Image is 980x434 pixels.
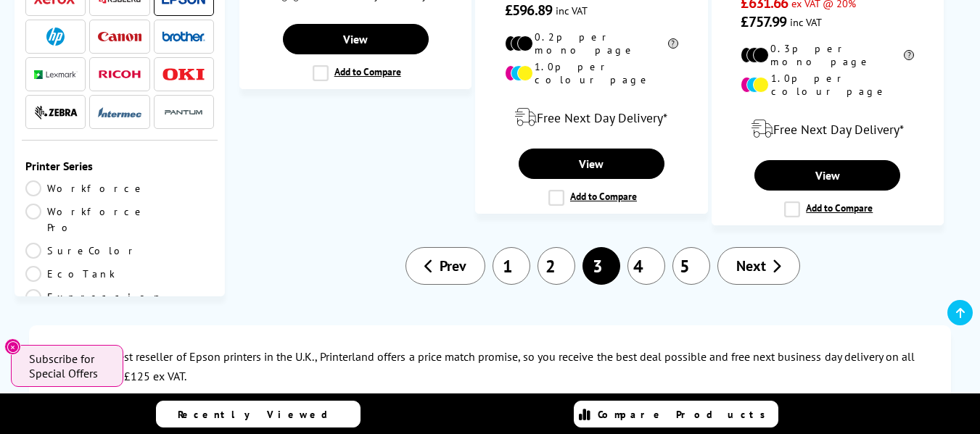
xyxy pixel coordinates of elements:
[405,247,485,285] a: Prev
[162,68,205,80] img: OKI
[162,31,205,41] img: Brother
[627,247,665,285] a: 4
[162,103,205,121] a: Pantum
[34,103,78,121] a: Zebra
[741,12,786,31] span: £757.99
[98,103,141,121] a: Intermec
[574,401,778,427] a: Compare Products
[784,201,873,217] label: Add to Compare
[440,256,466,275] span: Prev
[25,159,214,173] span: Printer Series
[98,107,141,117] img: Intermec
[178,408,342,421] span: Recently Viewed
[98,70,141,78] img: Ricoh
[46,28,65,46] img: HP
[548,190,637,206] label: Add to Compare
[556,4,588,17] span: inc VAT
[98,28,141,46] a: Canon
[790,15,822,29] span: inc VAT
[25,204,146,235] a: Workforce Pro
[4,338,21,355] button: Close
[493,247,530,285] a: 1
[34,70,78,79] img: Lexmark
[672,247,710,285] a: 5
[505,60,678,86] li: 1.0p per colour page
[313,65,401,81] label: Add to Compare
[741,42,914,68] li: 0.3p per mono page
[505,1,552,20] span: £596.89
[98,32,141,41] img: Canon
[156,401,361,427] a: Recently Viewed
[34,28,78,46] a: HP
[98,65,141,83] a: Ricoh
[741,72,914,98] li: 1.0p per colour page
[598,408,773,421] span: Compare Products
[162,104,205,121] img: Pantum
[29,351,109,380] span: Subscribe for Special Offers
[25,266,120,282] a: EcoTank
[283,24,429,54] a: View
[505,30,678,57] li: 0.2p per mono page
[736,256,766,275] span: Next
[162,28,205,46] a: Brother
[720,109,936,149] div: modal_delivery
[65,347,915,386] p: As the largest reseller of Epson printers in the U.K., Printerland offers a price match promise, ...
[25,180,146,196] a: Workforce
[34,65,78,83] a: Lexmark
[538,247,575,285] a: 2
[34,105,78,120] img: Zebra
[162,65,205,83] a: OKI
[25,243,139,259] a: SureColor
[717,247,800,285] a: Next
[519,149,664,179] a: View
[483,97,699,138] div: modal_delivery
[25,289,163,321] a: Expression Photo
[754,160,900,191] a: View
